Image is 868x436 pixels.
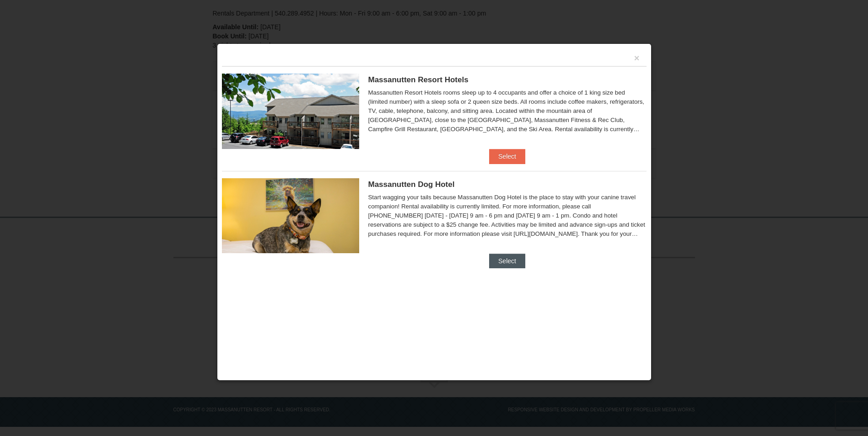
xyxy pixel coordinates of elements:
[368,193,647,239] div: Start wagging your tails because Massanutten Dog Hotel is the place to stay with your canine trav...
[222,74,359,149] img: 19219026-1-e3b4ac8e.jpg
[368,88,647,134] div: Massanutten Resort Hotels rooms sleep up to 4 occupants and offer a choice of 1 king size bed (li...
[489,149,525,164] button: Select
[368,75,469,84] span: Massanutten Resort Hotels
[489,254,525,268] button: Select
[368,180,455,189] span: Massanutten Dog Hotel
[222,178,359,253] img: 27428181-5-81c892a3.jpg
[634,53,640,63] button: ×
